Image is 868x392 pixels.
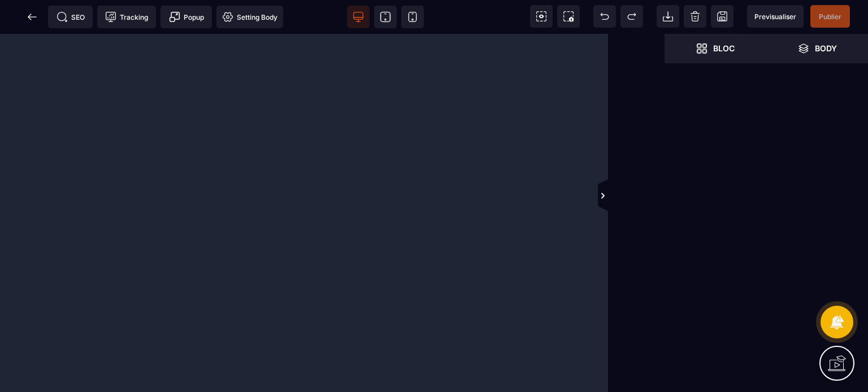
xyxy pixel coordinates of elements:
[222,11,277,23] span: Setting Body
[530,5,553,28] span: View components
[557,5,580,28] span: Screenshot
[754,12,796,21] span: Previsualiser
[713,44,735,52] strong: Bloc
[747,5,804,28] span: Preview
[57,11,85,23] span: SEO
[169,11,204,23] span: Popup
[105,11,148,23] span: Tracking
[766,34,868,63] span: Open Layer Manager
[819,12,841,21] span: Publier
[815,44,837,52] strong: Body
[665,34,766,63] span: Open Blocks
